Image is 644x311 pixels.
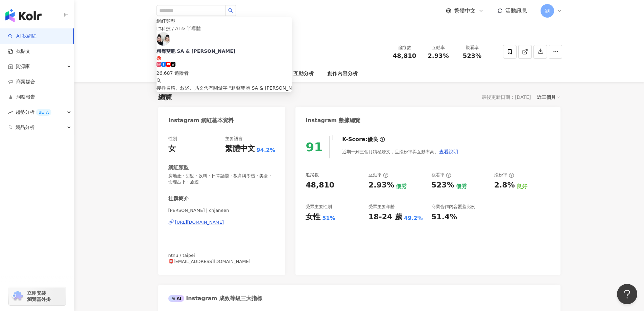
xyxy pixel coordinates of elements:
span: chjaneen [182,54,202,59]
div: 523% [431,180,454,191]
span: 523% [463,52,482,59]
div: 創作內容分析 [327,70,358,78]
button: 2萬 [194,25,219,38]
div: 合作與價值 [221,70,246,78]
div: 女性 [306,212,320,222]
div: 漲粉率 [494,172,514,178]
span: 2.93% [428,52,449,59]
div: 近期一到三個月積極發文，且漲粉率與互動率高。 [342,145,458,158]
div: 優秀 [456,183,467,190]
a: searchAI 找網紅 [8,33,37,40]
span: [PERSON_NAME] | chjaneen [168,207,276,214]
div: AI [168,295,185,302]
div: BETA [36,109,51,116]
a: 商案媒合 [8,79,35,85]
div: 繁體中文 [225,143,255,154]
span: 繁體中文 [454,7,476,15]
button: 2.4萬 [222,25,252,38]
div: 總覽 [158,92,172,102]
div: 4.9萬 [171,27,185,37]
div: 女 [168,143,176,154]
div: 互動分析 [293,70,314,78]
a: chrome extension立即安裝 瀏覽器外掛 [9,287,66,305]
div: 近三個月 [537,93,560,102]
div: 2.93% [368,180,394,191]
img: chrome extension [11,291,24,302]
div: 2.4萬 [234,27,246,37]
div: [URL][DOMAIN_NAME] [175,219,224,225]
div: K-Score : [342,136,385,143]
div: 追蹤數 [392,44,418,51]
div: 社群簡介 [168,195,189,202]
a: 找貼文 [8,48,30,55]
div: 觀看率 [431,172,451,178]
img: KOL Avatar [157,42,177,62]
div: 18-24 歲 [368,212,402,222]
span: 48,810 [393,52,416,59]
button: 查看說明 [439,145,458,158]
span: ntnu / taipei 📮[EMAIL_ADDRESS][DOMAIN_NAME] [168,253,251,264]
div: 商業合作內容覆蓋比例 [431,204,475,210]
span: 劉 [545,7,550,15]
div: 91 [306,140,323,154]
div: 互動率 [426,44,451,51]
div: 性別 [168,136,177,142]
span: search [228,8,233,13]
div: 網紅類型 [168,164,189,171]
div: 優良 [367,136,378,143]
div: 51% [322,215,335,222]
div: 主要語言 [225,136,243,142]
div: 2萬 [206,27,213,37]
div: 48,810 [306,180,334,191]
div: Instagram 數據總覽 [306,117,360,124]
button: 4.9萬 [157,25,190,38]
div: 51.4% [431,212,457,222]
div: 受眾分析 [187,70,207,78]
div: 49.2% [404,215,423,222]
span: rise [8,110,13,115]
span: 競品分析 [16,120,34,135]
div: 觀看率 [459,44,485,51]
div: 總覽 [163,70,173,78]
div: 追蹤數 [306,172,319,178]
div: 相似網紅 [260,70,280,78]
span: 立即安裝 瀏覽器外掛 [27,290,51,302]
a: [URL][DOMAIN_NAME] [168,219,276,225]
div: 優秀 [396,183,407,190]
span: 房地產 · 甜點 · 飲料 · 日常話題 · 教育與學習 · 美食 · 命理占卜 · 旅遊 [168,173,276,185]
span: 活動訊息 [505,7,527,14]
img: logo [5,9,42,22]
div: Instagram 網紅基本資料 [168,117,234,124]
a: 洞察報告 [8,94,35,101]
div: 受眾主要性別 [306,204,332,210]
div: Instagram 成效等級三大指標 [168,295,262,302]
iframe: Help Scout Beacon - Open [617,284,637,304]
div: 2.8% [494,180,515,191]
div: It’s [PERSON_NAME] [182,43,252,51]
div: 良好 [517,183,527,190]
span: 趨勢分析 [16,105,51,120]
span: 查看說明 [439,149,458,154]
span: 資源庫 [16,59,30,74]
div: 最後更新日期：[DATE] [482,94,531,100]
div: 互動率 [368,172,388,178]
span: 94.2% [257,147,276,154]
div: 受眾主要年齡 [368,204,395,210]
